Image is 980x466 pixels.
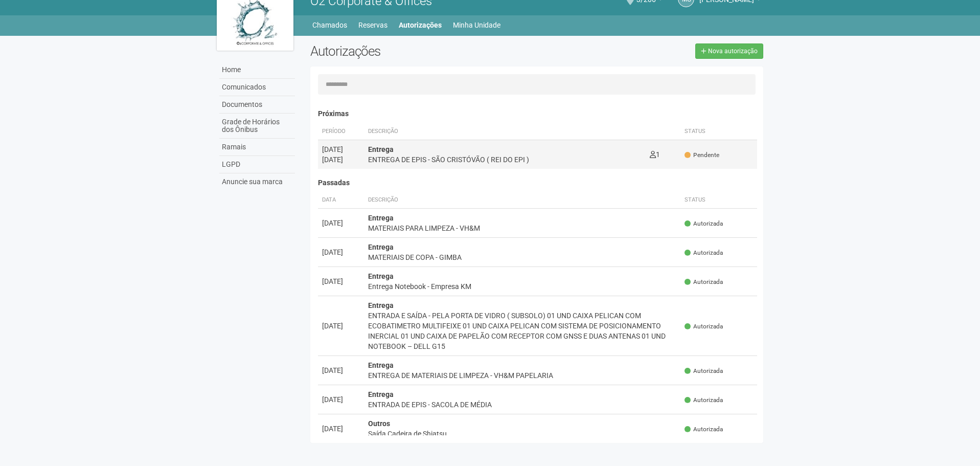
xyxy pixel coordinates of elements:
div: [DATE] [322,218,360,228]
strong: Entrega [368,243,394,251]
div: ENTRADA E SAÍDA - PELA PORTA DE VIDRO ( SUBSOLO) 01 UND CAIXA PELICAN COM ECOBATIMETRO MULTIFEIXE... [368,310,677,351]
span: Autorizada [685,396,723,405]
div: Entrega Notebook - Empresa KM [368,281,677,292]
div: MATERIAIS PARA LIMPEZA - VH&M [368,223,677,233]
a: Home [219,61,295,79]
span: Autorizada [685,278,723,286]
span: 1 [650,150,660,159]
strong: Outros [368,419,390,428]
div: [DATE] [322,321,360,331]
strong: Entrega [368,145,394,153]
span: Pendente [685,151,719,160]
div: [DATE] [322,247,360,257]
div: [DATE] [322,276,360,286]
span: Autorizada [685,322,723,331]
a: LGPD [219,156,295,173]
h4: Passadas [318,179,758,187]
a: Grade de Horários dos Ônibus [219,114,295,139]
span: Autorizada [685,367,723,375]
div: [DATE] [322,154,360,165]
a: Reservas [358,18,388,32]
div: [DATE] [322,144,360,154]
div: MATERIAIS DE COPA - GIMBA [368,252,677,262]
a: Nova autorização [695,43,763,59]
div: ENTREGA DE MATERIAIS DE LIMPEZA - VH&M PAPELARIA [368,370,677,381]
div: Saída Cadeira de Shiatsu [368,429,677,439]
a: Chamados [312,18,347,32]
span: Nova autorização [708,48,758,55]
th: Descrição [364,192,681,209]
strong: Entrega [368,214,394,222]
strong: Entrega [368,361,394,369]
th: Data [318,192,364,209]
h2: Autorizações [310,43,529,59]
strong: Entrega [368,390,394,398]
span: Autorizada [685,425,723,434]
span: Autorizada [685,249,723,257]
a: Minha Unidade [453,18,500,32]
h4: Próximas [318,110,758,118]
strong: Entrega [368,272,394,280]
a: Comunicados [219,79,295,96]
a: Anuncie sua marca [219,173,295,190]
th: Período [318,123,364,140]
div: [DATE] [322,394,360,405]
div: ENTRADA DE EPIS - SACOLA DE MÉDIA [368,400,677,410]
th: Status [680,123,757,140]
th: Status [680,192,757,209]
a: Documentos [219,96,295,114]
div: [DATE] [322,424,360,434]
div: ENTREGA DE EPIS - SÃO CRISTÓVÃO ( REI DO EPI ) [368,154,642,165]
div: [DATE] [322,365,360,375]
span: Autorizada [685,219,723,228]
strong: Entrega [368,301,394,309]
a: Ramais [219,139,295,156]
th: Descrição [364,123,646,140]
a: Autorizações [399,18,442,32]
